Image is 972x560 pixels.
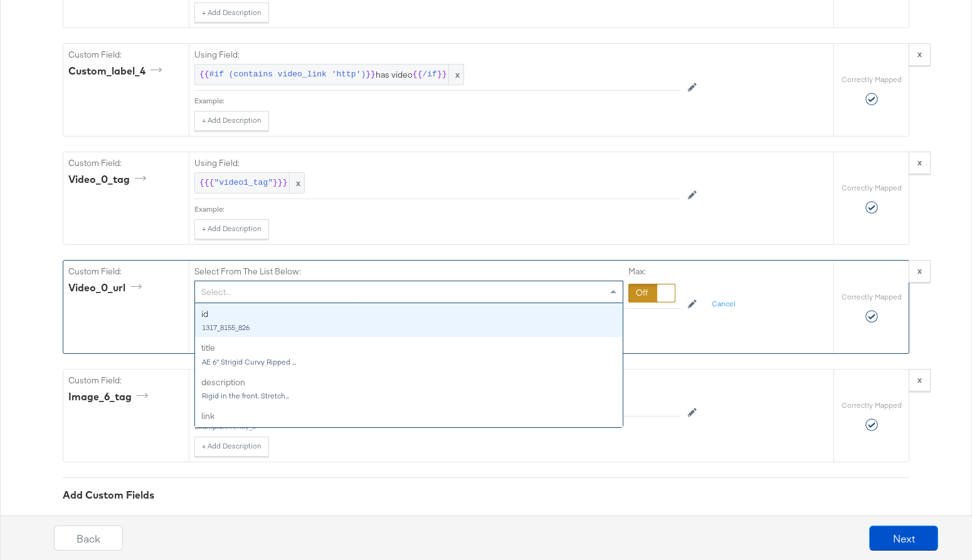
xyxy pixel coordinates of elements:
[214,177,273,189] span: "video1_tag"
[199,69,209,81] span: {{
[704,294,743,314] button: Cancel
[195,281,623,303] div: Select...
[917,374,922,385] strong: x
[68,390,152,404] div: image_6_tag
[68,64,166,78] div: custom_label_4
[194,157,680,169] label: Using Field:
[201,376,616,388] div: description
[201,410,616,422] div: link
[201,308,616,320] div: id
[194,3,269,23] button: + Add Description
[199,177,214,189] span: {{{
[366,69,376,81] span: }}
[437,69,447,81] span: }}
[842,183,902,193] label: Correctly Mapped
[909,43,931,66] button: x
[842,292,902,302] label: Correctly Mapped
[194,96,225,106] div: Example:
[194,219,269,239] button: + Add Description
[842,400,902,410] label: Correctly Mapped
[68,266,184,277] label: Custom Field:
[194,204,225,214] div: Example:
[194,437,269,457] button: + Add Description
[917,157,922,168] strong: x
[68,375,184,386] label: Custom Field:
[195,303,623,338] div: id
[628,266,675,277] label: Max:
[917,48,922,60] strong: x
[199,69,459,81] span: has video
[194,266,301,277] label: Select From The List Below:
[68,49,184,61] label: Custom Field:
[413,69,423,81] span: {{
[195,371,623,406] div: description
[422,69,436,81] span: /if
[201,323,616,332] div: 1317_8155_826
[869,526,938,551] button: Next
[201,426,616,435] div: [URL][DOMAIN_NAME]..
[194,111,269,131] button: + Add Description
[63,488,909,502] div: Add Custom Fields
[195,337,623,371] div: title
[909,369,931,391] button: x
[273,177,287,189] span: }}}
[201,342,616,354] div: title
[68,172,151,187] div: video_0_tag
[54,526,123,551] button: Back
[68,281,146,295] div: video_0_url
[194,49,680,61] label: Using Field:
[68,157,184,169] label: Custom Field:
[909,152,931,174] button: x
[195,405,623,440] div: link
[842,75,902,85] label: Correctly Mapped
[201,358,616,366] div: AE 6" Strigid Curvy Ripped ...
[448,65,463,85] span: x
[289,173,304,194] span: x
[209,69,366,81] span: #if (contains video_link 'http')
[201,391,616,400] div: Rigid in the front. Stretch...
[909,260,931,283] button: x
[917,265,922,276] strong: x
